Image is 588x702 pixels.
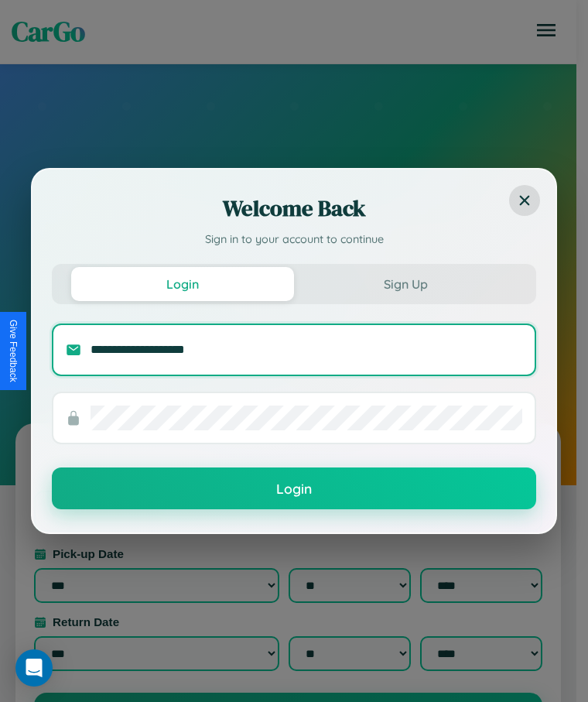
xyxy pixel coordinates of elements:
div: Give Feedback [8,320,19,382]
button: Sign Up [294,267,517,301]
div: Open Intercom Messenger [15,649,53,687]
button: Login [71,267,294,301]
p: Sign in to your account to continue [52,231,536,248]
button: Login [52,467,536,509]
h2: Welcome Back [52,193,536,224]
